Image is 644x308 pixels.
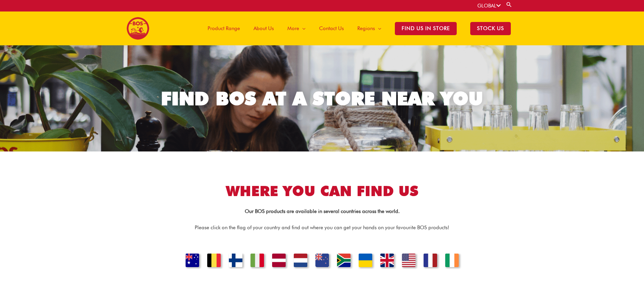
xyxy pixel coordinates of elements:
a: UKRAINE [355,254,376,269]
a: Contact Us [312,11,351,45]
a: Product Range [201,11,247,45]
a: Belgium [203,254,225,269]
nav: Site Navigation [196,11,518,45]
span: Regions [357,18,375,39]
a: ITALY [246,254,268,269]
a: UNITED KINGDOM [376,254,398,269]
strong: Our BOS products are available in several countries across the world. [245,208,400,214]
span: Contact Us [319,18,344,39]
span: About Us [254,18,274,39]
p: Please click on the flag of your country and find out where you can get your hands on your favour... [133,223,511,232]
span: STOCK US [470,22,511,35]
a: FRANCE [420,254,441,269]
span: Find Us in Store [395,22,457,35]
a: More [281,11,312,45]
a: LATIVIA [268,254,290,269]
a: IRELAND [441,254,463,269]
a: NETHERLANDS [290,254,311,269]
a: Find Us in Store [388,11,463,45]
a: GLOBAL [477,3,501,9]
a: Australia [182,254,203,269]
a: Regions [351,11,388,45]
a: Search button [506,1,512,8]
span: Product Range [208,18,240,39]
a: UNITED STATES [398,254,420,269]
a: FINLAND [225,254,246,269]
h2: Where you can find us [133,182,511,200]
a: NEW ZEALAND [311,254,333,269]
div: FIND BOS AT A STORE NEAR YOU [161,89,483,108]
a: About Us [247,11,281,45]
a: SOUTH AFRICA [333,254,355,269]
img: BOS logo finals-200px [126,17,149,40]
span: More [287,18,299,39]
a: STOCK US [463,11,518,45]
